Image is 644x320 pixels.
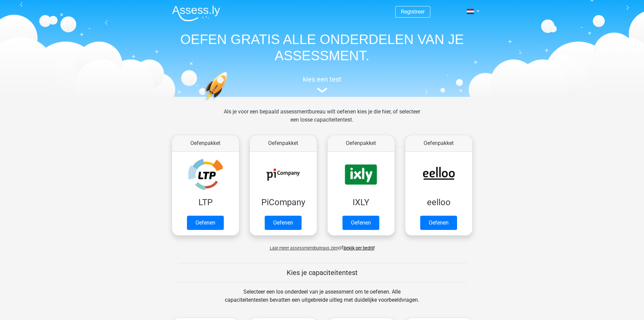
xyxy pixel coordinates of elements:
[401,8,425,15] a: Registreer
[167,75,478,93] a: kies een test
[218,288,426,312] div: Selecteer een los onderdeel van je assessment om te oefenen. Alle capaciteitentesten bevatten een...
[204,72,254,133] img: oefenen
[317,88,327,93] img: assessment
[167,75,478,83] h5: kies een test
[187,216,224,230] a: Oefenen
[167,238,478,252] div: of
[420,216,457,230] a: Oefenen
[218,108,426,132] div: Als je voor een bepaald assessmentbureau wilt oefenen kies je die hier, of selecteer een losse ca...
[172,5,220,21] img: Assessly
[343,246,375,251] a: Bekijk per bedrijf
[342,216,379,230] a: Oefenen
[178,269,467,277] h5: Kies je capaciteitentest
[265,216,302,230] a: Oefenen
[167,31,478,64] h1: OEFEN GRATIS ALLE ONDERDELEN VAN JE ASSESSMENT.
[270,246,338,251] span: Laat meer assessmentbureaus zien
